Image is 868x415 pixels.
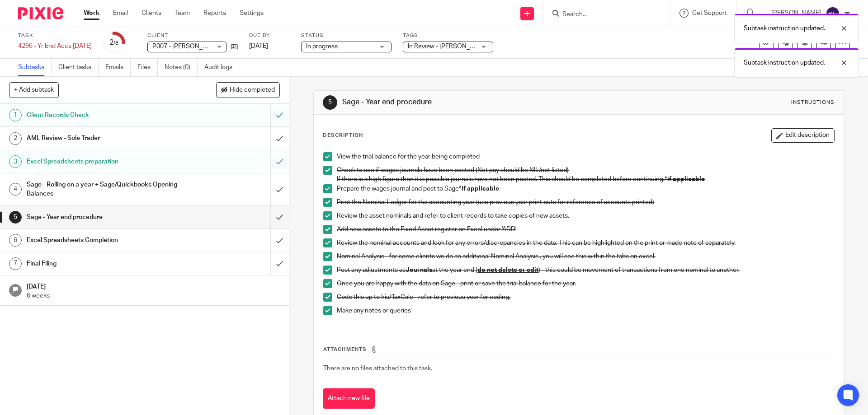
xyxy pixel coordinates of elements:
[175,9,190,18] a: Team
[337,238,834,247] p: Review the nominal accounts and look for any errors/discrepancies in the data. This can be highli...
[84,9,99,18] a: Work
[18,7,63,19] img: Pixie
[342,98,598,107] h1: Sage - Year end procedure
[27,257,183,270] h1: Final Filing
[204,59,239,76] a: Audit logs
[9,234,22,247] div: 6
[337,252,834,261] p: Nominal Analysis - for some clients we do an additional Nominal Analysis , you will see this with...
[323,388,375,409] button: Attach new file
[9,132,22,145] div: 2
[9,155,22,168] div: 3
[403,32,493,39] label: Tags
[337,266,834,275] p: Post any adjustments as at the year end ( ) - this could be movement of transactions from one nom...
[27,291,280,300] p: 6 weeks
[152,43,268,50] span: P007 - [PERSON_NAME] T/A JP Services
[337,225,834,234] p: Add new assets to the Fixed Asset register on Excel under 'ADD'
[27,155,183,168] h1: Excel Spreadsheets preparation
[113,9,128,18] a: Email
[9,82,59,98] button: + Add subtask
[337,166,834,175] p: Check to see if wages journals have been posted (Net pay should be NIL/not listed)
[249,43,268,49] span: [DATE]
[665,176,705,182] strong: *if applicable
[337,306,834,315] p: Make any notes or queries
[9,257,22,270] div: 7
[27,108,183,122] h1: Client Records Check
[744,58,825,67] p: Subtask instruction updated.
[337,152,834,161] p: View the trial balance for the year being completed
[249,32,290,39] label: Due by
[406,267,432,273] strong: Journals
[306,43,338,50] span: In progress
[27,280,280,291] h1: [DATE]
[301,32,392,39] label: Status
[323,347,367,352] span: Attachments
[337,211,834,220] p: Review the asset nominals and refer to client records to take copies of new assets.
[9,109,22,121] div: 1
[337,184,834,193] p: Prepare the wages journal and post to Sage
[203,9,226,18] a: Reports
[27,131,183,145] h1: AML Review - Sole Trader
[771,128,835,143] button: Edit description
[240,9,264,18] a: Settings
[477,267,538,273] u: do not delete or edit
[9,183,22,196] div: 4
[113,41,118,46] small: /8
[826,6,840,21] img: svg%3E
[105,59,131,76] a: Emails
[337,198,834,207] p: Print the Nominal Ledger for the accounting year (use previous year print outs for reference of a...
[18,59,52,76] a: Subtasks
[18,32,92,39] label: Task
[137,59,158,76] a: Files
[27,178,183,201] h1: Sage - Rolling on a year + Sage/Quickbooks Opening Balances
[58,59,99,76] a: Client tasks
[27,233,183,247] h1: Excel Spreadsheets Completion
[744,24,825,33] p: Subtask instruction updated.
[18,42,92,51] div: 4296 - Yr End Accs [DATE]
[216,82,280,98] button: Hide completed
[109,37,118,48] div: 2
[337,279,834,288] p: Once you are happy with the data on Sage - print or save the trial balance for the year.
[165,59,198,76] a: Notes (0)
[323,365,432,372] span: There are no files attached to this task.
[142,9,161,18] a: Clients
[337,175,834,184] p: If there is a high figure then it is possible journals have not been posted. This should be compl...
[27,210,183,224] h1: Sage - Year end procedure
[230,87,275,94] span: Hide completed
[9,211,22,224] div: 5
[337,293,834,302] p: Code this up to Iris/TaxCalc - refer to previous year for coding.
[459,186,499,192] strong: *if applicable
[323,95,337,110] div: 5
[791,99,835,106] div: Instructions
[18,42,92,51] div: 4296 - Yr End Accs 05.04.25
[147,32,238,39] label: Client
[323,132,363,139] p: Description
[408,43,489,50] span: In Review - [PERSON_NAME]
